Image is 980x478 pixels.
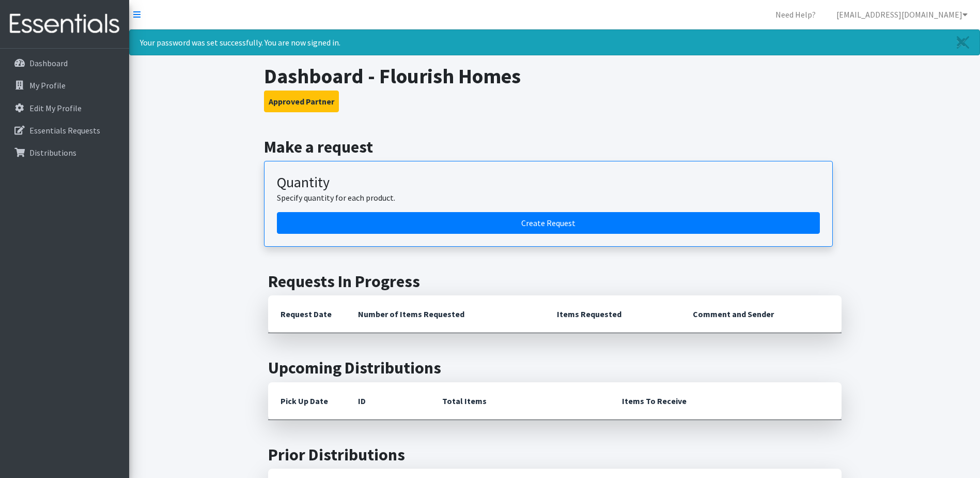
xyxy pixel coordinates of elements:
[29,103,82,113] p: Edit My Profile
[268,445,842,465] h2: Prior Distributions
[29,147,76,158] p: Distributions
[29,125,100,136] p: Essentials Requests
[828,4,976,25] a: [EMAIL_ADDRESS][DOMAIN_NAME]
[346,382,430,420] th: ID
[4,7,125,41] img: HumanEssentials
[129,29,980,55] div: Your password was set successfully. You are now signed in.
[264,91,339,112] button: Approved Partner
[680,295,841,333] th: Comment and Sender
[4,142,125,163] a: Distributions
[264,137,845,157] h2: Make a request
[430,382,610,420] th: Total Items
[4,98,125,118] a: Edit My Profile
[610,382,842,420] th: Items To Receive
[268,382,346,420] th: Pick Up Date
[268,295,346,333] th: Request Date
[4,53,125,73] a: Dashboard
[277,212,820,234] a: Create a request by quantity
[268,272,842,291] h2: Requests In Progress
[4,75,125,96] a: My Profile
[264,64,845,88] h1: Dashboard - Flourish Homes
[346,295,545,333] th: Number of Items Requested
[29,58,68,68] p: Dashboard
[4,120,125,141] a: Essentials Requests
[277,191,820,204] p: Specify quantity for each product.
[946,30,979,55] a: Close
[29,80,66,91] p: My Profile
[545,295,680,333] th: Items Requested
[767,4,824,25] a: Need Help?
[277,174,820,191] h3: Quantity
[268,358,842,378] h2: Upcoming Distributions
